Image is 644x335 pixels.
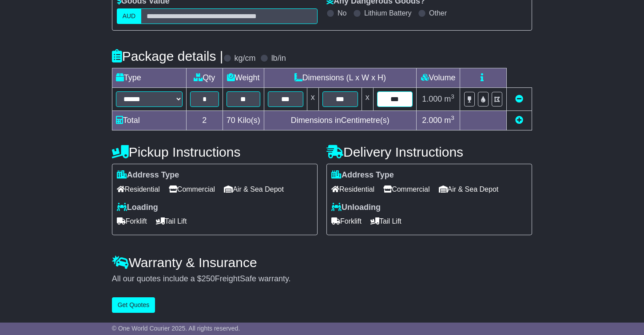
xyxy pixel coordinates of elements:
span: Residential [331,182,374,196]
td: x [307,88,318,111]
td: Weight [223,68,264,88]
span: Tail Lift [370,214,402,228]
td: Dimensions (L x W x H) [264,68,416,88]
span: © One World Courier 2025. All rights reserved. [112,325,240,332]
td: Qty [186,68,223,88]
span: Forklift [117,214,147,228]
td: Type [112,68,186,88]
td: Volume [416,68,460,88]
a: Remove this item [515,95,523,103]
label: lb/in [271,54,286,63]
span: Residential [117,182,160,196]
label: Unloading [331,203,381,213]
td: Dimensions in Centimetre(s) [264,111,416,130]
h4: Delivery Instructions [326,145,532,159]
label: Address Type [331,170,394,180]
span: 70 [227,116,235,125]
label: Lithium Battery [364,9,412,17]
td: x [362,88,373,111]
h4: Pickup Instructions [112,145,318,159]
span: 2.000 [422,116,442,125]
td: 2 [186,111,223,130]
span: Air & Sea Depot [439,182,499,196]
span: 1.000 [422,95,442,103]
span: 250 [202,274,215,283]
td: Total [112,111,186,130]
label: Address Type [117,170,179,180]
label: No [338,9,346,17]
h4: Warranty & Insurance [112,255,533,270]
span: m [444,95,454,103]
sup: 3 [451,93,454,100]
span: Commercial [383,182,429,196]
div: All our quotes include a $ FreightSafe warranty. [112,274,533,284]
span: Air & Sea Depot [224,182,284,196]
td: Kilo(s) [223,111,264,130]
label: kg/cm [235,54,256,63]
sup: 3 [451,114,454,121]
span: Forklift [331,214,362,228]
label: Loading [117,203,158,213]
button: Get Quotes [112,297,155,313]
span: Tail Lift [156,214,187,228]
span: Commercial [169,182,215,196]
label: Other [429,9,447,17]
a: Add new item [515,116,523,125]
label: AUD [117,8,142,24]
span: m [444,116,454,125]
h4: Package details | [112,49,223,63]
